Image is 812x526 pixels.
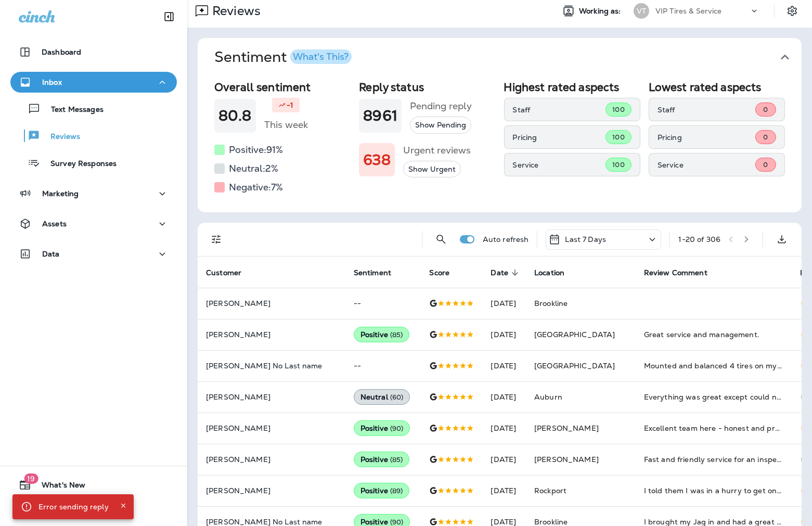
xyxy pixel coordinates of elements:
[154,6,184,27] button: Collapse Sidebar
[198,76,802,212] div: SentimentWhat's This?
[354,483,410,498] div: Positive
[431,229,452,250] button: Search Reviews
[206,486,337,495] p: [PERSON_NAME]
[206,38,810,76] button: SentimentWhat's This?
[513,161,606,169] p: Service
[763,160,768,169] span: 0
[390,393,404,402] span: ( 60 )
[10,42,177,62] button: Dashboard
[229,160,278,177] h5: Neutral: 2 %
[504,81,640,94] h2: Highest rated aspects
[287,100,293,110] p: -1
[206,268,255,277] span: Customer
[363,107,397,124] h1: 8961
[534,330,615,339] span: [GEOGRAPHIC_DATA]
[491,268,508,277] span: Date
[354,268,391,277] span: Sentiment
[229,179,283,196] h5: Negative: 7 %
[403,142,471,159] h5: Urgent reviews
[354,389,410,405] div: Neutral
[403,161,461,178] button: Show Urgent
[42,189,79,198] p: Marketing
[40,132,80,142] p: Reviews
[644,485,783,496] div: I told them I was in a hurry to get on it ten hour road trip. They squeezed me into their schedul...
[482,319,526,350] td: [DATE]
[644,268,721,277] span: Review Comment
[612,105,624,114] span: 100
[658,161,755,169] p: Service
[354,327,410,342] div: Positive
[482,381,526,413] td: [DATE]
[293,52,349,61] div: What's This?
[117,499,130,512] button: Close
[206,229,227,250] button: Filters
[359,81,495,94] h2: Reply status
[354,420,410,436] div: Positive
[206,330,337,339] p: [PERSON_NAME]
[10,243,177,264] button: Data
[38,497,109,516] div: Error sending reply
[783,2,802,20] button: Settings
[410,117,471,134] button: Show Pending
[218,107,252,124] h1: 80.8
[612,160,624,169] span: 100
[10,474,177,495] button: 19What's New
[206,455,337,464] p: [PERSON_NAME]
[390,330,403,339] span: ( 85 )
[410,98,472,114] h5: Pending reply
[10,499,177,520] button: Support
[678,235,720,243] div: 1 - 20 of 306
[482,413,526,444] td: [DATE]
[390,455,403,464] span: ( 85 )
[206,518,337,526] p: [PERSON_NAME] No Last name
[363,151,390,169] h1: 638
[482,475,526,506] td: [DATE]
[644,454,783,465] div: Fast and friendly service for an inspection.
[763,105,768,114] span: 0
[10,125,177,147] button: Reviews
[534,268,564,277] span: Location
[771,229,792,250] button: Export as CSV
[290,49,352,64] button: What's This?
[214,81,351,94] h2: Overall sentiment
[491,268,522,277] span: Date
[31,481,85,493] span: What's New
[354,268,405,277] span: Sentiment
[10,183,177,204] button: Marketing
[513,133,606,142] p: Pricing
[10,98,177,120] button: Text Messages
[534,392,562,402] span: Auburn
[658,106,755,114] p: Staff
[482,444,526,475] td: [DATE]
[42,48,81,56] p: Dashboard
[534,455,599,464] span: [PERSON_NAME]
[40,159,117,169] p: Survey Responses
[534,361,615,370] span: [GEOGRAPHIC_DATA]
[429,268,463,277] span: Score
[534,486,566,495] span: Rockport
[10,72,177,93] button: Inbox
[612,133,624,142] span: 100
[354,452,410,467] div: Positive
[483,235,529,243] p: Auto refresh
[229,142,283,158] h5: Positive: 91 %
[208,3,261,19] p: Reviews
[345,350,421,381] td: --
[644,423,783,433] div: Excellent team here - honest and professional - Thank you
[10,152,177,174] button: Survey Responses
[206,362,337,370] p: [PERSON_NAME] No Last name
[634,3,649,19] div: VT
[763,133,768,142] span: 0
[644,392,783,402] div: Everything was great except could not get rebate on line for some reason and called cooper rebate...
[482,350,526,381] td: [DATE]
[513,106,606,114] p: Staff
[24,473,38,484] span: 19
[42,250,60,258] p: Data
[264,117,308,133] h5: This week
[206,299,337,307] p: [PERSON_NAME]
[482,288,526,319] td: [DATE]
[390,486,403,495] span: ( 89 )
[658,133,755,142] p: Pricing
[345,288,421,319] td: --
[206,393,337,401] p: [PERSON_NAME]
